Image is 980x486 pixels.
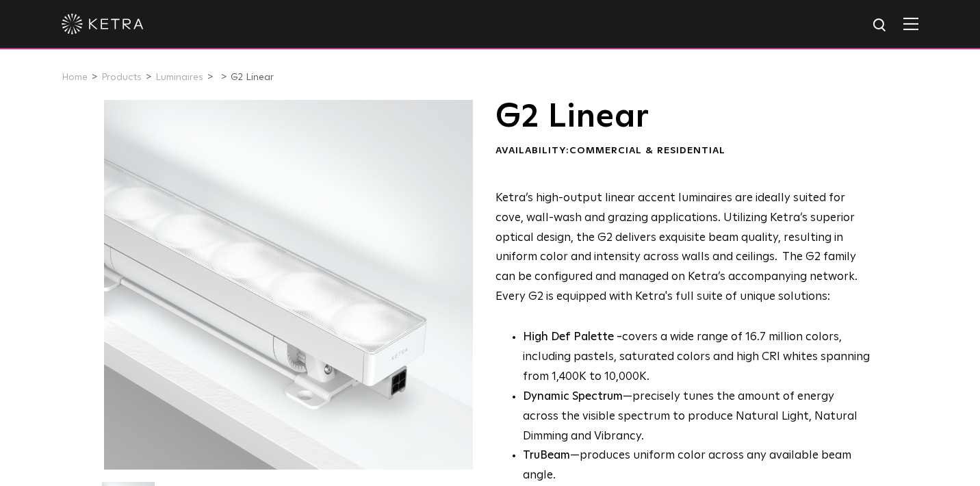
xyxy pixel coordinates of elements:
[523,391,623,402] strong: Dynamic Spectrum
[523,331,622,343] strong: High Def Palette -
[872,17,889,34] img: search icon
[231,73,274,82] a: G2 Linear
[523,450,570,461] strong: TruBeam
[569,146,725,155] span: Commercial & Residential
[523,446,873,486] li: —produces uniform color across any available beam angle.
[62,73,88,82] a: Home
[62,14,144,34] img: ketra-logo-2019-white
[495,189,873,307] p: Ketra’s high-output linear accent luminaires are ideally suited for cove, wall-wash and grazing a...
[495,144,873,158] div: Availability:
[523,387,873,447] li: —precisely tunes the amount of energy across the visible spectrum to produce Natural Light, Natur...
[101,73,142,82] a: Products
[903,17,918,30] img: Hamburger%20Nav.svg
[495,100,873,134] h1: G2 Linear
[155,73,203,82] a: Luminaires
[523,328,873,387] p: covers a wide range of 16.7 million colors, including pastels, saturated colors and high CRI whit...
